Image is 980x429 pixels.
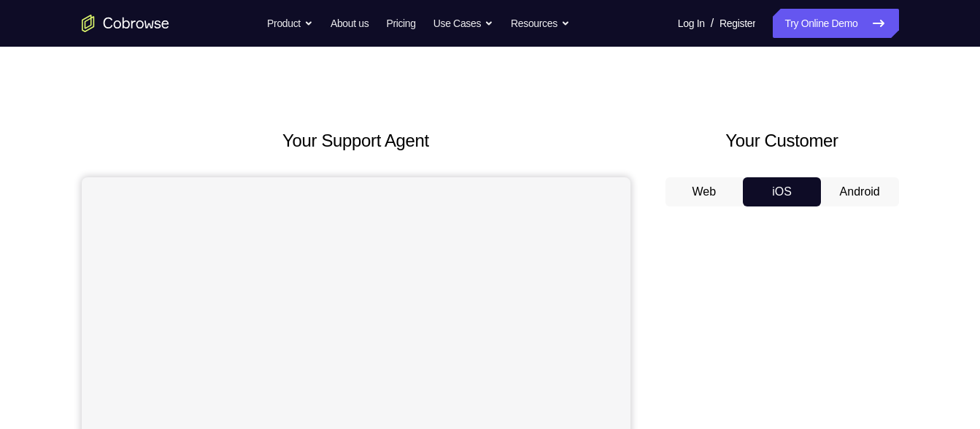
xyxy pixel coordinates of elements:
[331,9,369,38] a: About us
[665,177,744,206] button: Web
[678,9,705,38] a: Log In
[267,9,313,38] button: Product
[821,177,899,206] button: Android
[511,9,570,38] button: Resources
[711,15,714,32] span: /
[773,9,898,38] a: Try Online Demo
[719,9,755,38] a: Register
[665,128,899,154] h2: Your Customer
[82,15,169,32] a: Go to the home page
[433,9,493,38] button: Use Cases
[386,9,415,38] a: Pricing
[82,128,630,154] h2: Your Support Agent
[743,177,821,206] button: iOS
